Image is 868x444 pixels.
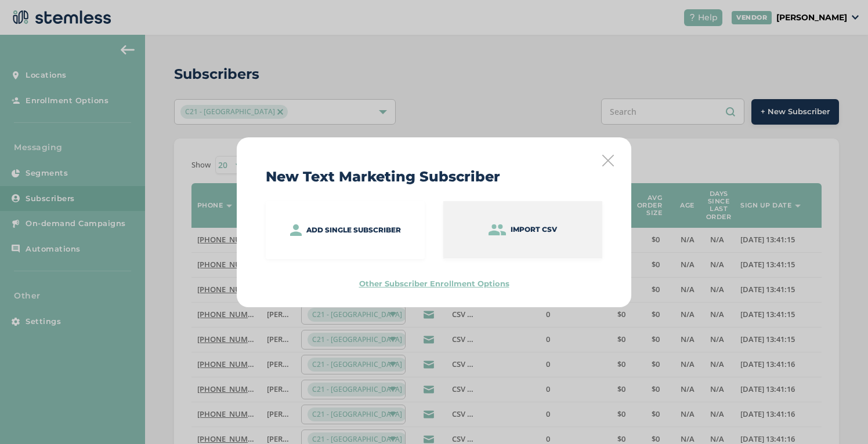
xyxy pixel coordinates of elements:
[489,224,506,235] img: icon-people-8ccbccc7.svg
[306,225,401,235] p: Add single subscriber
[359,279,509,288] label: Other Subscriber Enrollment Options
[511,224,557,235] p: Import CSV
[266,166,500,187] h2: New Text Marketing Subscriber
[290,224,302,236] img: icon-person-4bab5b8d.svg
[810,388,868,444] iframe: Chat Widget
